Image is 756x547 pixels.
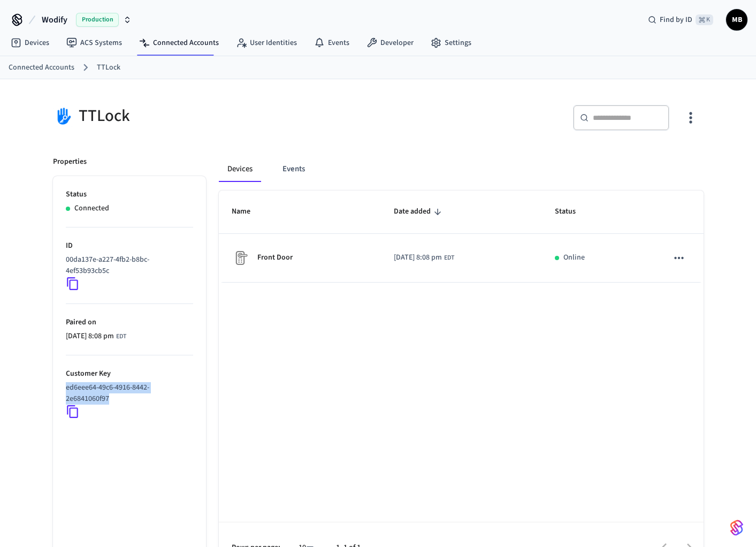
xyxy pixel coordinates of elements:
span: ⌘ K [696,14,713,25]
button: Events [274,156,314,182]
a: Developer [358,33,422,52]
div: America/New_York [66,331,126,342]
p: ed6eee64-49c6-4916-8442-2e6841060f97 [66,382,189,405]
div: connected account tabs [219,156,704,182]
p: Status [66,189,193,200]
a: ACS Systems [58,33,131,52]
button: Devices [219,156,261,182]
a: Events [306,33,358,52]
span: Wodify [42,13,67,26]
span: Name [232,203,264,220]
span: Production [76,13,119,27]
a: TTLock [97,62,120,73]
a: Settings [422,33,480,52]
p: Connected [74,203,109,214]
span: Date added [394,203,445,220]
p: Online [563,252,585,263]
button: MB [726,9,747,31]
p: Customer Key [66,368,193,379]
div: America/New_York [394,252,454,263]
img: TTLock Logo, Square [53,105,74,127]
span: MB [727,10,746,29]
span: [DATE] 8:08 pm [394,252,442,263]
span: Status [555,203,590,220]
p: Front Door [257,252,293,263]
a: Devices [2,33,58,52]
table: sticky table [219,191,704,283]
p: 00da137e-a227-4fb2-b8bc-4ef53b93cb5c [66,254,189,277]
span: EDT [444,253,454,263]
img: Placeholder Lock Image [232,249,249,267]
a: Connected Accounts [131,33,227,52]
span: Find by ID [660,14,692,25]
a: Connected Accounts [9,62,74,73]
a: User Identities [227,33,306,52]
p: ID [66,240,193,252]
p: Paired on [66,317,193,328]
span: [DATE] 8:08 pm [66,331,114,342]
span: EDT [116,332,126,341]
div: TTLock [53,105,372,127]
img: SeamLogoGradient.69752ec5.svg [730,519,743,536]
div: Find by ID⌘ K [639,10,722,29]
p: Properties [53,156,87,168]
